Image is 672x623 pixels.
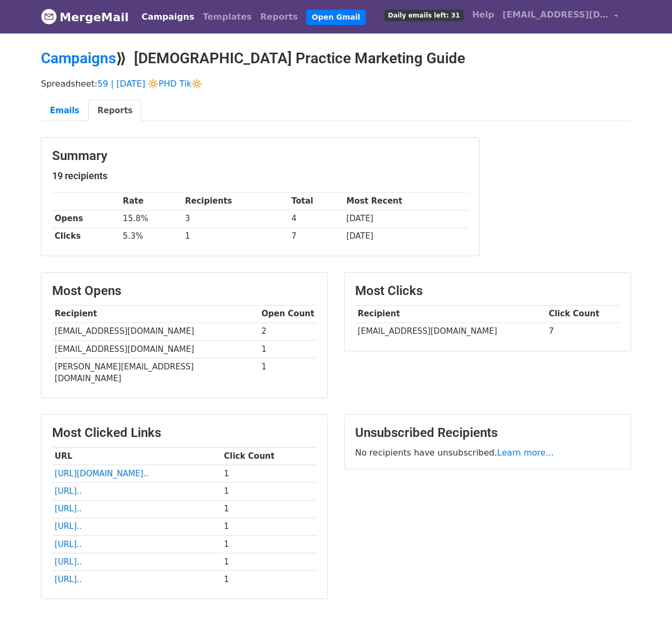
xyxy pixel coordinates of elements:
h3: Most Clicked Links [52,425,317,441]
a: Reports [88,100,141,122]
h3: Unsubscribed Recipients [355,425,620,441]
a: [URL].. [55,486,82,496]
td: 1 [221,500,317,518]
a: Learn more... [497,448,554,458]
th: Recipient [52,305,259,323]
a: [URL].. [55,575,82,584]
p: Spreadsheet: [41,78,631,89]
th: Recipient [355,305,546,323]
a: Emails [41,100,88,122]
th: Most Recent [344,192,468,210]
a: [URL].. [55,504,82,513]
h3: Most Opens [52,283,317,299]
th: Click Count [546,305,620,323]
a: Reports [256,6,303,28]
td: 1 [221,518,317,535]
a: [URL].. [55,521,82,531]
td: 1 [221,570,317,588]
td: 1 [259,340,317,358]
td: 5.3% [120,228,182,245]
td: [EMAIL_ADDRESS][DOMAIN_NAME] [52,340,259,358]
td: 1 [221,483,317,500]
th: Opens [52,210,120,228]
td: [DATE] [344,228,468,245]
a: Campaigns [41,49,116,67]
td: 1 [221,553,317,570]
a: Open Gmail [306,10,365,25]
h2: ⟫ [DEMOGRAPHIC_DATA] Practice Marketing Guide [41,49,631,68]
a: Daily emails left: 31 [380,4,468,26]
span: Daily emails left: 31 [384,10,464,21]
span: [EMAIL_ADDRESS][DOMAIN_NAME] [502,9,609,21]
iframe: Chat Widget [619,572,672,623]
td: 2 [259,323,317,340]
th: URL [52,448,221,465]
th: Rate [120,192,182,210]
img: MergeMail logo [41,9,57,24]
td: 7 [546,323,620,340]
a: [URL].. [55,540,82,549]
td: 7 [289,228,343,245]
th: Clicks [52,228,120,245]
a: Help [468,4,498,26]
td: [EMAIL_ADDRESS][DOMAIN_NAME] [355,323,546,340]
td: 1 [259,358,317,387]
td: [DATE] [344,210,468,228]
th: Open Count [259,305,317,323]
a: [URL][DOMAIN_NAME].. [55,469,148,478]
td: 3 [182,210,289,228]
a: Templates [198,6,256,28]
a: Campaigns [137,6,198,28]
td: 4 [289,210,343,228]
a: 59 | [DATE] 🔆PHD Tik🔆 [97,79,202,89]
h3: Summary [52,148,468,164]
td: [PERSON_NAME][EMAIL_ADDRESS][DOMAIN_NAME] [52,358,259,387]
h5: 19 recipients [52,170,468,182]
a: [URL].. [55,557,82,567]
h3: Most Clicks [355,283,620,299]
td: [EMAIL_ADDRESS][DOMAIN_NAME] [52,323,259,340]
th: Recipients [182,192,289,210]
td: 1 [221,535,317,553]
a: [EMAIL_ADDRESS][DOMAIN_NAME] [498,4,623,29]
td: 1 [221,465,317,483]
td: 1 [182,228,289,245]
td: 15.8% [120,210,182,228]
th: Total [289,192,343,210]
a: MergeMail [41,6,129,28]
p: No recipients have unsubscribed. [355,447,620,458]
th: Click Count [221,448,317,465]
